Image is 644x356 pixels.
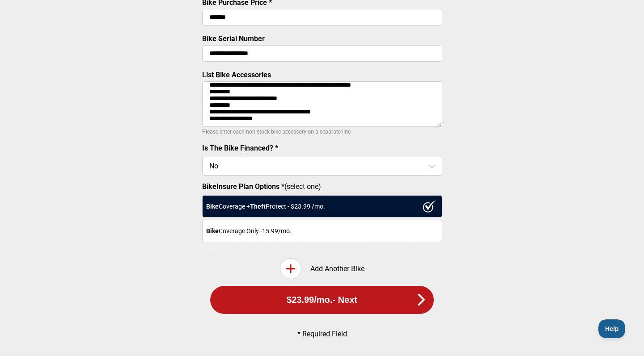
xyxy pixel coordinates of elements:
[202,71,271,79] label: List Bike Accessories
[206,203,219,210] strong: Bike
[206,227,219,235] strong: Bike
[202,195,442,218] div: Coverage + Protect - $ 23.99 /mo.
[250,203,266,210] strong: Theft
[598,319,626,338] iframe: Toggle Customer Support
[314,295,332,305] span: /mo.
[202,220,442,242] div: Coverage Only - 15.99 /mo.
[202,34,265,43] label: Bike Serial Number
[423,200,436,213] img: ux1sgP1Haf775SAghJI38DyDlYP+32lKFAAAAAElFTkSuQmCC
[202,182,284,191] strong: BikeInsure Plan Options *
[202,258,442,279] div: Add Another Bike
[217,330,427,338] p: * Required Field
[202,182,442,191] label: (select one)
[202,144,278,152] label: Is The Bike Financed? *
[202,126,442,137] p: Please enter each non-stock bike accessory on a separate line
[210,286,434,314] button: $23.99/mo.- Next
